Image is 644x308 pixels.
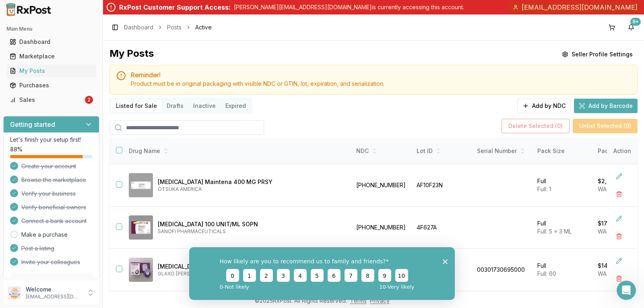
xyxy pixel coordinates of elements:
a: Terms [350,297,367,304]
span: WAC: $155.99 [598,270,632,277]
p: [EMAIL_ADDRESS][DOMAIN_NAME] [26,294,82,300]
p: Welcome [26,285,82,294]
button: Delete [612,187,626,201]
p: $145.00 [598,262,620,270]
a: My Posts [6,64,96,78]
div: Serial Number [477,147,528,155]
nav: breadcrumb [124,23,212,31]
div: Purchases [10,81,93,89]
p: Let's finish your setup first! [10,136,93,144]
div: Dashboard [10,38,93,46]
p: OTSUKA AMERICA [158,186,345,192]
p: [MEDICAL_DATA] 100-50 MCG/ACT AEPB [158,263,345,271]
a: Posts [167,23,182,31]
div: 9+ [630,18,641,26]
p: [MEDICAL_DATA] 100 UNIT/ML SOPN [158,220,345,228]
iframe: Intercom live chat [617,281,636,300]
div: RxPost Customer Support Access: [119,2,231,12]
h5: Reminder! [131,72,631,78]
button: Dashboard [3,35,99,48]
span: Verify beneficial owners [21,203,86,211]
div: My Posts [10,67,93,75]
button: Edit [612,254,626,268]
div: Sales [10,96,83,104]
span: WAC: $189.35 [598,228,632,235]
span: Active [195,23,212,31]
img: RxPost Logo [3,3,55,16]
div: Lot ID [417,147,467,155]
span: Post a listing [21,244,54,252]
img: Abilify Maintena 400 MG PRSY [129,173,153,197]
span: Invite your colleagues [21,258,80,266]
div: Marketplace [10,52,93,60]
a: Make a purchase [21,231,68,239]
span: Verify your business [21,190,76,198]
span: [EMAIL_ADDRESS][DOMAIN_NAME] [522,2,638,12]
div: Product must be in original packaging with visible NDC or GTIN, lot, expiration, and serialization. [131,80,631,88]
div: NDC [356,147,407,155]
span: Connect a bank account [21,217,87,225]
th: Action [607,138,638,164]
span: 88 % [10,145,23,153]
p: $2,672.00 [598,177,626,185]
div: 2 [85,96,93,104]
td: [PHONE_NUMBER] [351,207,412,249]
button: Expired [221,99,251,112]
button: Add by Barcode [574,99,638,113]
button: Listed for Sale [111,99,162,112]
h2: Main Menu [6,26,96,32]
h3: Getting started [10,120,55,129]
td: Full [533,249,593,291]
p: GLAXO [PERSON_NAME] [158,271,345,277]
th: Pack Size [533,138,593,164]
td: 4F627A [412,207,472,249]
img: Advair Diskus 100-50 MCG/ACT AEPB [129,258,153,282]
button: Delete [612,271,626,286]
p: SANOFI PHARMACEUTICALS [158,228,345,235]
span: Create your account [21,162,76,170]
span: Full: 60 [537,270,556,277]
a: Dashboard [124,23,153,31]
button: Edit [612,211,626,226]
td: 00301730695000 [472,249,533,291]
img: Admelog SoloStar 100 UNIT/ML SOPN [129,215,153,240]
button: Purchases [3,79,99,92]
span: Browse the marketplace [21,176,86,184]
a: Dashboard [6,35,96,49]
div: Drug Name [129,147,345,155]
p: [MEDICAL_DATA] Maintena 400 MG PRSY [158,178,345,186]
button: Edit [612,169,626,184]
button: Inactive [188,99,221,112]
button: Seller Profile Settings [557,47,638,62]
iframe: Survey from RxPost [189,247,455,300]
p: [PERSON_NAME][EMAIL_ADDRESS][DOMAIN_NAME] is currently accessing this account. [234,3,464,11]
img: User avatar [8,286,21,299]
td: Full [533,207,593,249]
span: Full: 1 [537,186,551,192]
a: Privacy [370,297,390,304]
div: My Posts [109,47,154,62]
td: [PHONE_NUMBER] [351,164,412,207]
button: Sales2 [3,93,99,106]
button: My Posts [3,64,99,77]
td: Full [533,164,593,207]
button: Marketplace [3,50,99,63]
span: WAC: $2,904.44 [598,186,640,192]
button: Drafts [162,99,188,112]
button: Add by NDC [517,99,571,113]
